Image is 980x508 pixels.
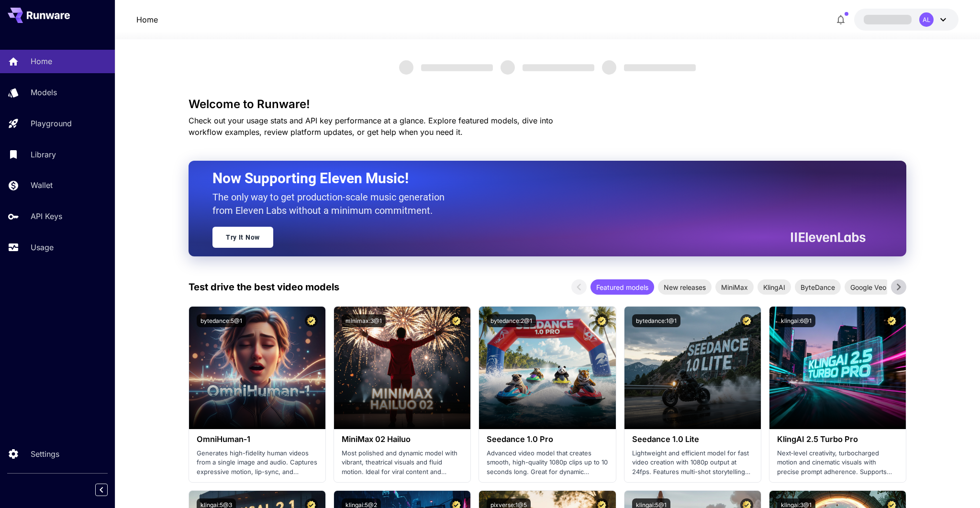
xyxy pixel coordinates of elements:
[212,190,452,217] p: The only way to get production-scale music generation from Eleven Labs without a minimum commitment.
[31,118,72,129] p: Playground
[885,314,898,327] button: Certified Model – Vetted for best performance and includes a commercial license.
[595,314,608,327] button: Certified Model – Vetted for best performance and includes a commercial license.
[740,314,753,327] button: Certified Model – Vetted for best performance and includes a commercial license.
[757,279,791,295] div: KlingAI
[342,314,386,327] button: minimax:3@1
[632,449,753,477] p: Lightweight and efficient model for fast video creation with 1080p output at 24fps. Features mult...
[31,179,53,191] p: Wallet
[658,282,712,292] span: New releases
[854,9,958,31] button: AL
[305,314,318,327] button: Certified Model – Vetted for best performance and includes a commercial license.
[757,282,791,292] span: KlingAI
[212,169,858,188] h2: Now Supporting Eleven Music!
[31,87,57,98] p: Models
[450,314,463,327] button: Certified Model – Vetted for best performance and includes a commercial license.
[189,98,906,111] h3: Welcome to Runware!
[632,435,753,444] h3: Seedance 1.0 Lite
[31,448,59,460] p: Settings
[845,279,892,295] div: Google Veo
[31,242,54,253] p: Usage
[795,279,841,295] div: ByteDance
[212,227,273,248] a: Try It Now
[845,282,892,292] span: Google Veo
[136,14,158,25] nav: breadcrumb
[95,484,108,496] button: Collapse sidebar
[31,210,62,222] p: API Keys
[487,435,608,444] h3: Seedance 1.0 Pro
[197,314,246,327] button: bytedance:5@1
[197,435,318,444] h3: OmniHuman‑1
[777,449,898,477] p: Next‑level creativity, turbocharged motion and cinematic visuals with precise prompt adherence. S...
[795,282,841,292] span: ByteDance
[487,449,608,477] p: Advanced video model that creates smooth, high-quality 1080p clips up to 10 seconds long. Great f...
[487,314,536,327] button: bytedance:2@1
[31,55,52,67] p: Home
[590,279,654,295] div: Featured models
[189,307,325,429] img: alt
[189,116,553,137] span: Check out your usage stats and API key performance at a glance. Explore featured models, dive int...
[658,279,712,295] div: New releases
[479,307,615,429] img: alt
[777,314,815,327] button: klingai:6@1
[624,307,761,429] img: alt
[342,449,463,477] p: Most polished and dynamic model with vibrant, theatrical visuals and fluid motion. Ideal for vira...
[197,449,318,477] p: Generates high-fidelity human videos from a single image and audio. Captures expressive motion, l...
[136,14,158,25] a: Home
[31,149,56,160] p: Library
[189,280,339,294] p: Test drive the best video models
[777,435,898,444] h3: KlingAI 2.5 Turbo Pro
[342,435,463,444] h3: MiniMax 02 Hailuo
[715,282,754,292] span: MiniMax
[334,307,470,429] img: alt
[769,307,906,429] img: alt
[590,282,654,292] span: Featured models
[919,12,934,27] div: AL
[715,279,754,295] div: MiniMax
[632,314,680,327] button: bytedance:1@1
[102,481,115,498] div: Collapse sidebar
